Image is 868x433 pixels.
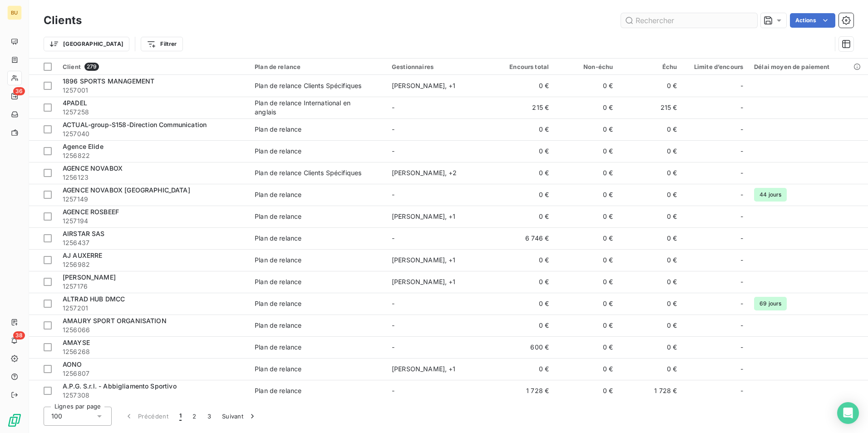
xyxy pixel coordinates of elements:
span: 279 [84,63,99,71]
span: - [740,277,743,286]
td: 0 € [554,249,618,271]
td: 0 € [490,75,554,97]
div: Plan de relance [255,386,301,395]
div: [PERSON_NAME] , + 1 [392,364,485,374]
button: Actions [790,13,835,28]
td: 0 € [618,336,682,358]
td: 0 € [618,358,682,380]
div: Plan de relance [255,321,301,330]
button: Précédent [119,407,174,426]
span: AJ AUXERRE [63,251,103,259]
span: ACTUAL-group-S158-Direction Communication [63,121,207,128]
span: - [740,321,743,330]
div: Non-échu [560,63,613,70]
td: 0 € [554,293,618,315]
span: - [740,103,743,112]
button: 1 [174,407,187,426]
td: 0 € [554,358,618,380]
div: Plan de relance [255,125,301,134]
div: Limite d’encours [688,63,743,70]
span: 1256822 [63,151,244,160]
td: 0 € [618,184,682,206]
button: [GEOGRAPHIC_DATA] [44,37,129,51]
td: 0 € [618,315,682,336]
div: Plan de relance [255,256,301,265]
span: 1256123 [63,173,244,182]
img: Logo LeanPay [7,413,22,428]
span: - [392,191,395,198]
td: 0 € [490,140,554,162]
button: 2 [187,407,202,426]
span: - [392,125,395,133]
span: - [392,387,395,394]
span: 36 [13,87,25,95]
div: Plan de relance Clients Spécifiques [255,81,361,90]
span: - [392,343,395,351]
span: - [740,256,743,265]
span: A.P.G. S.r.l. - Abbigliamento Sportivo [63,382,177,390]
td: 0 € [554,184,618,206]
span: - [740,364,743,374]
div: [PERSON_NAME] , + 2 [392,168,485,177]
span: 1257040 [63,129,244,138]
span: 1256982 [63,260,244,269]
div: Délai moyen de paiement [754,63,863,70]
td: 1 728 € [618,380,682,402]
div: Plan de relance Clients Spécifiques [255,168,361,177]
td: 0 € [490,358,554,380]
td: 0 € [618,140,682,162]
td: 0 € [618,227,682,249]
span: - [740,147,743,156]
td: 0 € [618,118,682,140]
td: 0 € [554,336,618,358]
div: Plan de relance International en anglais [255,98,368,117]
td: 0 € [490,118,554,140]
td: 215 € [618,97,682,118]
div: Open Intercom Messenger [837,402,859,424]
td: 0 € [490,184,554,206]
span: AGENCE NOVABOX [GEOGRAPHIC_DATA] [63,186,190,194]
div: Plan de relance [255,147,301,156]
h3: Clients [44,12,82,29]
span: - [740,190,743,199]
div: Échu [624,63,677,70]
td: 0 € [554,315,618,336]
span: - [740,212,743,221]
td: 0 € [490,249,554,271]
div: Plan de relance [255,63,381,70]
td: 0 € [554,162,618,184]
td: 0 € [554,118,618,140]
div: Plan de relance [255,190,301,199]
input: Rechercher [621,13,757,28]
td: 0 € [618,249,682,271]
button: Filtrer [141,37,182,51]
div: Plan de relance [255,364,301,374]
span: - [740,234,743,243]
td: 0 € [618,271,682,293]
td: 0 € [490,162,554,184]
td: 0 € [554,227,618,249]
span: [PERSON_NAME] [63,273,116,281]
td: 1 728 € [490,380,554,402]
span: 100 [51,412,62,421]
span: 1256268 [63,347,244,356]
td: 600 € [490,336,554,358]
span: - [392,321,395,329]
span: 1256066 [63,325,244,335]
span: 1896 SPORTS MANAGEMENT [63,77,154,85]
div: Gestionnaires [392,63,485,70]
span: 69 jours [754,297,787,310]
div: Plan de relance [255,299,301,308]
div: Plan de relance [255,234,301,243]
span: AIRSTAR SAS [63,230,105,237]
span: 1256807 [63,369,244,378]
div: BU [7,5,22,20]
td: 0 € [554,380,618,402]
span: - [392,147,395,155]
div: [PERSON_NAME] , + 1 [392,212,485,221]
td: 0 € [618,293,682,315]
span: - [392,234,395,242]
span: AMAURY SPORT ORGANISATION [63,317,167,325]
span: AGENCE ROSBEEF [63,208,119,216]
span: AONO [63,360,82,368]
